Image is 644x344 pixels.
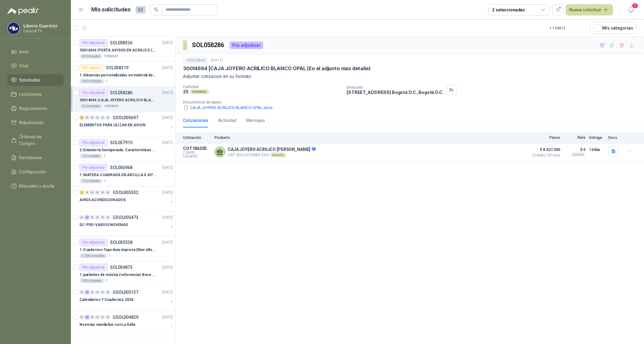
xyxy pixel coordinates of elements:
[564,136,585,140] p: Flete
[110,41,132,45] p: SOL058336
[79,179,103,184] div: 10 Unidades
[632,3,638,9] span: 7
[90,315,95,319] div: 0
[85,290,89,294] div: 3
[19,168,46,175] span: Configuración
[104,54,119,59] p: 10004007
[564,146,585,153] p: $ 0
[79,164,108,171] div: Por adjudicar
[113,215,138,220] p: GSOL005473
[347,85,443,90] p: Dirección
[7,88,63,100] a: Licitaciones
[79,322,135,328] p: Novenas navideñas con La Kalle
[8,22,19,34] img: Company Logo
[183,136,211,140] p: Cotización
[108,253,110,258] p: 1
[626,4,637,15] button: 7
[95,290,100,294] div: 0
[19,91,42,98] span: Licitaciones
[589,146,605,153] p: 12 días
[162,314,173,320] p: [DATE]
[183,100,642,104] p: Documentos de apoyo
[529,153,560,157] span: Crédito 30 días
[79,253,107,258] div: 2.000 Unidades
[79,114,174,134] a: 6 0 0 0 0 0 GSOL005697[DATE] ELEMENTOS PARA ULIZAR EN AVION
[113,115,138,120] p: GSOL005697
[91,5,131,14] h1: Mis solicitudes
[183,117,208,124] div: Cotizaciones
[183,151,211,155] span: C: [DATE]
[7,46,63,58] a: Inicio
[183,104,273,111] button: CAJA JOYERO ACRILICO BLANCO OPAL.docx
[79,289,174,308] a: 0 3 0 0 0 0 GSOL005137[DATE] Calendarios Y Cuadernos 2026
[7,117,63,128] a: Adjudicación
[136,6,145,14] span: 53
[79,215,84,220] div: 0
[106,66,128,70] p: SOL058319
[113,290,138,294] p: GSOL005137
[85,315,89,319] div: 2
[7,166,63,178] a: Configuración
[590,22,637,34] button: Mís categorías
[79,239,108,246] div: Por adjudicar
[79,79,104,84] div: 200 Unidades
[106,315,110,319] div: 0
[162,40,173,46] p: [DATE]
[7,60,63,72] a: Chat
[79,222,128,228] p: DC-PDO-VARIOS NOVENAS
[529,136,560,140] p: Precio
[95,215,100,220] div: 0
[183,146,211,151] p: COT186305
[7,152,63,164] a: Remisiones
[7,7,39,15] img: Logo peakr
[228,147,316,152] p: CAJA JOYERO ACRILICO [PERSON_NAME]
[549,23,585,33] div: 1 - 12 de 12
[100,315,105,319] div: 0
[79,39,108,47] div: Por adjudicar
[347,90,443,95] p: [STREET_ADDRESS] Bogotá D.C. , Bogotá D.C.
[79,190,84,195] div: 2
[162,115,173,121] p: [DATE]
[106,290,110,294] div: 0
[23,29,62,33] p: Caracol TV
[79,314,174,333] a: 0 2 0 0 0 0 GSOL004829[DATE] Novenas navideñas con La Kalle
[79,147,156,153] p: 2 | Estantería Semipesada. Características en el adjunto
[162,265,173,270] p: [DATE]
[79,154,103,159] div: 10 Unidades
[106,190,110,195] div: 0
[154,7,158,12] span: search
[104,104,119,109] p: 10003843
[228,152,316,157] p: C&T SOLUCIONES SAS
[162,190,173,196] p: [DATE]
[79,72,156,78] p: 1 | Alcancías personalizadas en material de cerámica (VER ADJUNTO)
[246,117,265,124] div: Mensajes
[7,131,63,149] a: Órdenes de Compra
[90,215,95,220] div: 0
[270,152,286,157] div: Directo
[183,57,208,64] div: 10003843
[79,54,103,59] div: 40 Unidades
[183,65,370,72] p: 30014694 | CAJA JOYERO ACRILICO BLANCO OPAL (En el adjunto mas detalle)
[79,264,108,271] div: Por adjudicar
[529,146,560,153] span: $ 8.627.500
[23,24,62,28] p: Liborio Guarnizo
[100,290,105,294] div: 0
[19,63,28,69] span: Chat
[85,190,89,195] div: 0
[79,89,108,96] div: Por adjudicar
[218,117,236,124] div: Actividad
[79,189,174,208] a: 2 0 0 0 0 0 GSOL005532[DATE] AIRES ACONDICIONADOS
[100,190,105,195] div: 0
[79,64,104,71] div: Por cotizar
[95,315,100,319] div: 0
[7,74,63,86] a: Solicitudes
[571,152,585,157] div: Incluido
[190,89,209,94] div: Unidades
[162,289,173,295] p: [DATE]
[71,136,175,161] a: Por adjudicarSOL057915[DATE] 2 |Estantería Semipesada. Características en el adjunto10 Unidades1
[79,214,174,233] a: 0 3 0 0 0 0 GSOL005473[DATE] DC-PDO-VARIOS NOVENAS
[211,58,223,63] p: [DATE]
[608,136,621,140] p: Docs
[492,6,525,13] div: 2 seleccionadas
[19,133,58,147] span: Órdenes de Compra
